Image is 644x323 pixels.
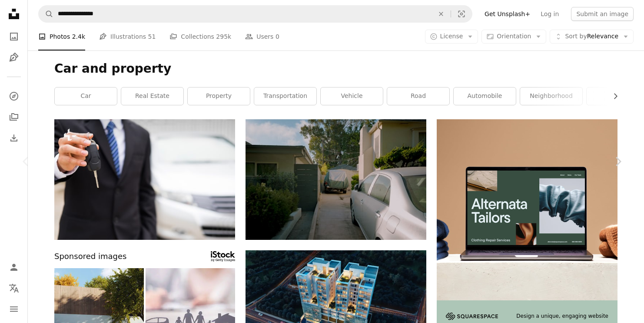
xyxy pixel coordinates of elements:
a: Modern apartment buildings at night with city lights [246,297,426,305]
a: Collections 295k [169,23,231,50]
button: Language [5,279,23,297]
a: transportation [254,87,316,105]
a: Log in / Sign up [5,259,23,276]
button: Clear [432,6,451,22]
button: License [425,30,478,44]
a: Collections [5,108,23,126]
button: Sort byRelevance [550,30,634,44]
a: Next [592,120,644,203]
a: car [55,87,117,105]
span: Sort by [565,33,587,40]
span: 295k [216,32,231,41]
img: Businessman holding a car key on garage background. Buy Sale and Insurace the car concept. [54,119,235,240]
a: road [387,87,449,105]
span: License [440,33,463,40]
img: A car parked in a narrow driveway between houses. [246,119,426,240]
a: real estate [121,87,183,105]
a: Businessman holding a car key on garage background. Buy Sale and Insurace the car concept. [54,175,235,183]
a: property [188,87,250,105]
a: Explore [5,87,23,105]
span: Design a unique, engaging website [516,313,608,320]
a: Illustrations [5,49,23,66]
button: Search Unsplash [39,6,53,22]
a: automobile [454,87,516,105]
a: Illustrations 51 [99,23,156,50]
span: 0 [276,32,279,41]
span: Relevance [565,32,618,41]
span: Sponsored images [54,250,126,263]
h1: Car and property [54,61,617,77]
img: file-1705255347840-230a6ab5bca9image [446,313,498,320]
a: Log in [535,7,564,21]
button: scroll list to the right [607,87,617,105]
button: Submit an image [571,7,634,21]
button: Visual search [451,6,472,22]
form: Find visuals sitewide [38,5,472,23]
button: Menu [5,300,23,318]
span: Orientation [497,33,531,40]
button: Orientation [481,30,546,44]
span: 51 [148,32,156,41]
a: A car parked in a narrow driveway between houses. [246,175,426,183]
a: neighborhood [520,87,582,105]
a: Users 0 [245,23,279,50]
img: file-1707885205802-88dd96a21c72image [437,119,617,300]
a: Get Unsplash+ [479,7,535,21]
a: Photos [5,28,23,45]
a: vehicle [321,87,383,105]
